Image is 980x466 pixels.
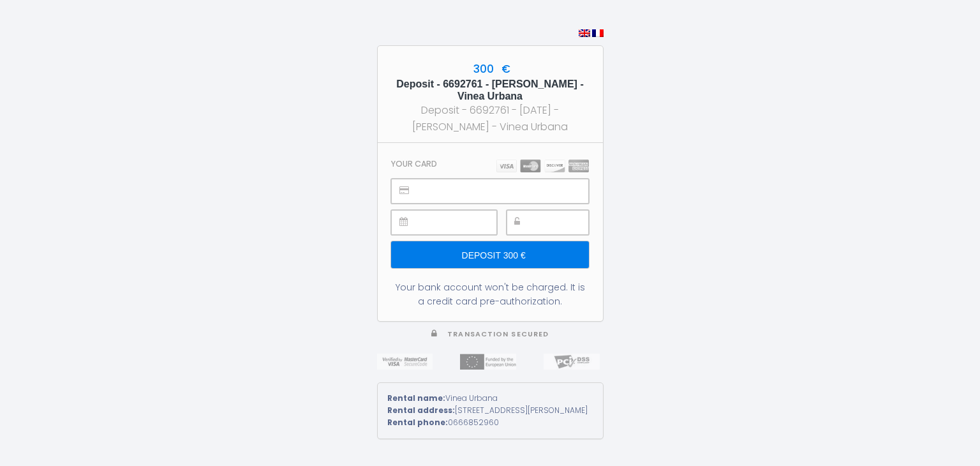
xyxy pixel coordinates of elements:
[470,61,510,77] span: 300 €
[387,405,593,417] div: [STREET_ADDRESS][PERSON_NAME]
[391,241,588,268] input: Deposit 300 €
[389,78,591,102] h5: Deposit - 6692761 - [PERSON_NAME] - Vinea Urbana
[535,211,588,234] iframe: Secure payment input frame
[387,393,445,403] strong: Rental name:
[447,329,549,339] span: Transaction secured
[420,179,588,203] iframe: Secure payment input frame
[387,393,593,405] div: Vinea Urbana
[387,405,455,416] strong: Rental address:
[420,211,496,234] iframe: Secure payment input frame
[387,417,448,428] strong: Rental phone:
[389,102,591,134] div: Deposit - 6692761 - [DATE] - [PERSON_NAME] - Vinea Urbana
[579,29,590,37] img: en.png
[592,29,604,37] img: fr.png
[391,159,437,169] h3: Your card
[496,160,589,172] img: carts.png
[391,280,588,308] div: Your bank account won't be charged. It is a credit card pre-authorization.
[387,417,593,429] div: 0666852960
